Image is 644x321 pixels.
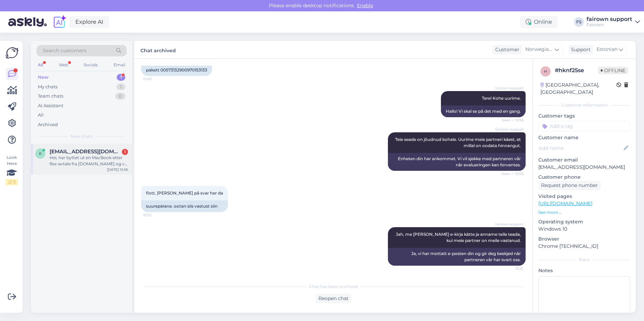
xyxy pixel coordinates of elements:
[568,46,591,53] div: Support
[395,137,522,148] span: Teie seade on jõudnud kohale. Uurime meie partneri käest, et millal on oodata hinnangut.
[117,84,125,90] div: 1
[538,243,630,250] p: Chrome [TECHNICAL_ID]
[141,64,212,76] div: pakett 00573132900970153133
[38,93,63,100] div: Team chats
[6,154,18,185] div: Look Here
[538,156,630,164] p: Customer email
[495,222,524,227] span: fairown support
[50,155,128,167] div: Hei, har byttet ut en MacBook etter flex-avtale fra [DOMAIN_NAME] og vil finne ut om alt er i orden.
[388,248,526,266] div: Ja, vi har mottatt e-posten din og gir deg beskjed når partneren vår har svart oss.
[538,209,630,215] p: See more ...
[587,22,632,27] div: Fairown
[82,60,99,69] div: Socials
[122,149,128,155] div: 1
[538,235,630,243] p: Browser
[538,267,630,274] p: Notes
[38,74,49,81] div: New
[555,66,598,75] div: # hknf25se
[52,15,67,29] img: explore-ai
[538,134,630,141] p: Customer name
[38,121,58,128] div: Archived
[538,193,630,200] p: Visited pages
[57,60,70,69] div: Web
[107,167,128,172] div: [DATE] 15:56
[388,153,526,171] div: Enheten din har ankommet. Vi vil sjekke med partneren vår når evalueringen kan forventes.
[538,174,630,181] p: Customer phone
[498,266,524,271] span: 15:22
[38,102,63,109] div: AI Assistant
[525,46,553,53] span: Norwegian Bokmål
[36,60,44,69] div: All
[495,86,524,91] span: fairown support
[538,218,630,225] p: Operating system
[498,118,524,123] span: Seen ✓ 12:58
[146,190,223,196] span: flott. [PERSON_NAME] på svar her da
[598,67,628,74] span: Offline
[396,232,522,243] span: Jah, me [PERSON_NAME] e-kirja kätte ja anname teile teada, kui meie partner on meile vastanud.
[115,93,125,100] div: 0
[538,257,630,263] div: Extra
[50,148,121,155] span: ks2207@hotmail.com
[544,69,547,74] span: h
[43,47,86,54] span: Search customers
[539,144,622,152] input: Add name
[6,179,18,185] div: 2 / 3
[309,284,358,290] span: Chat has been archived
[495,127,524,132] span: fairown support
[70,16,109,28] a: Explore AI
[574,17,584,27] div: FS
[482,96,521,101] span: Tere! Kohe uurime.
[538,112,630,120] p: Customer tags
[112,60,127,69] div: Email
[143,212,169,218] span: 15:22
[538,164,630,171] p: [EMAIL_ADDRESS][DOMAIN_NAME]
[520,16,558,28] div: Online
[6,46,19,59] img: Askly Logo
[38,112,44,119] div: All
[587,16,632,22] div: fairown support
[355,2,375,9] span: Enable
[141,200,228,212] div: suurepärane. ootan siis vastust siin
[38,84,57,90] div: My chats
[493,46,519,53] div: Customer
[597,46,617,53] span: Estonian
[143,76,169,81] span: 12:45
[538,181,601,190] div: Request phone number
[316,294,351,303] div: Reopen chat
[538,121,630,131] input: Add a tag
[540,81,616,96] div: [GEOGRAPHIC_DATA], [GEOGRAPHIC_DATA]
[39,151,42,156] span: k
[587,16,640,27] a: fairown supportFairown
[538,200,592,207] a: [URL][DOMAIN_NAME]
[538,225,630,233] p: Windows 10
[498,171,524,176] span: Seen ✓ 13:06
[71,133,93,140] span: New chats
[117,74,125,81] div: 1
[538,102,630,108] div: Customer information
[441,106,526,117] div: Hallo! Vi skal se på det med en gang.
[140,45,176,54] label: Chat archived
